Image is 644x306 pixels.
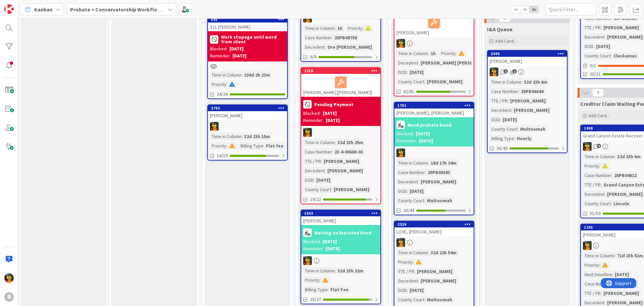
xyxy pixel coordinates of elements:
span: Support [14,1,31,9]
span: : [332,148,333,156]
div: DOD [303,176,314,184]
div: [PERSON_NAME] [301,216,380,225]
div: Multnomah [519,125,547,133]
img: MR [583,142,592,151]
div: MR [394,148,474,157]
span: : [418,59,419,67]
span: : [456,50,457,57]
div: Flat Fee [329,286,350,293]
span: : [500,116,501,123]
div: Decedent [583,190,604,198]
div: Billing Type [303,286,328,293]
span: : [328,286,329,293]
span: : [407,287,408,294]
div: Time in Column [583,252,614,259]
div: MR [301,256,380,265]
div: 18d 17h 24m [429,159,458,167]
span: : [611,200,612,207]
span: : [335,139,336,146]
div: Blocked: [303,238,321,245]
span: : [332,34,333,41]
span: : [604,33,605,41]
span: 19/22 [310,196,321,203]
img: MR [490,68,498,76]
span: : [611,172,612,179]
div: Time in Column [396,249,428,256]
div: [DATE] [315,176,332,184]
div: 1542 [301,210,380,216]
span: : [414,268,415,275]
div: 1542[PERSON_NAME] [301,210,380,225]
div: Case Number [490,88,518,95]
div: 591 [208,16,287,23]
div: [DATE] [326,117,340,124]
div: 2326 [397,222,474,227]
div: DOD [490,116,500,123]
span: : [518,88,519,95]
div: LOVE, [PERSON_NAME] [394,227,474,236]
div: Clackamas [612,52,639,59]
span: : [612,271,613,278]
b: Work stopage until word from client [221,35,285,44]
div: Time in Column [303,139,335,146]
span: : [599,261,600,269]
div: [DATE] [323,238,337,245]
div: Decedent [583,33,604,41]
div: County Court [303,186,331,193]
div: [PERSON_NAME] [488,57,567,65]
div: [PERSON_NAME] [425,78,464,85]
div: Case Number [396,169,425,176]
div: Reminder: [303,117,324,124]
div: Reminder: [396,137,417,144]
div: Reminder: [303,245,324,252]
span: 51/53 [590,210,601,217]
div: County Court [396,78,424,85]
span: : [314,176,315,184]
div: 23-4-00680-03 [333,148,365,156]
div: MR [208,122,287,131]
div: 321 [PERSON_NAME] [208,23,287,31]
span: : [363,25,364,32]
input: Quick Filter... [545,3,596,15]
div: [DATE] [326,245,340,252]
span: : [425,169,426,176]
span: : [325,167,326,174]
span: 0 / 1 [590,62,596,69]
div: [DATE] [408,287,425,294]
div: Case Number [303,148,332,156]
div: Priority [439,50,456,57]
span: : [428,249,429,256]
div: Billing Type [490,135,514,142]
span: : [593,43,594,50]
div: Priority [210,81,226,88]
div: Priority [583,261,599,269]
div: Time in Column [490,78,521,86]
span: : [226,142,227,149]
div: DOD [396,187,407,195]
span: 1 [513,69,517,74]
div: Reminder: [210,52,230,59]
div: 2226[PERSON_NAME] [[PERSON_NAME]] [301,68,380,97]
div: Priority [346,25,363,32]
span: 2x [520,6,529,13]
div: Time in Column [303,267,335,274]
span: 42/61 [403,88,414,95]
div: Blocked: [303,110,321,117]
span: 1 [503,69,508,74]
div: 138d 2h 23m [243,71,272,79]
span: : [226,81,227,88]
div: TTE / PR [583,24,601,31]
div: 2226 [304,69,380,73]
div: DOD [583,43,593,50]
div: 2226 [301,68,380,74]
div: [PERSON_NAME] [602,24,641,31]
img: MR [583,241,592,250]
div: MR [394,238,474,247]
span: Add Card... [495,38,517,44]
span: : [521,78,522,86]
div: 1542 [304,211,380,216]
div: [DATE] [416,130,430,137]
span: : [601,290,602,297]
div: 591 [211,17,287,22]
div: MR [301,128,380,137]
